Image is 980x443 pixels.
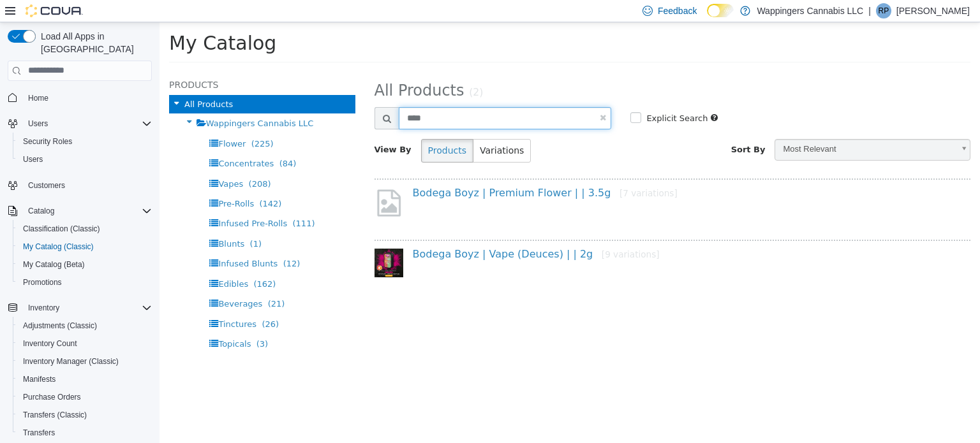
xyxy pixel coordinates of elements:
span: Promotions [18,275,152,290]
button: Inventory [23,300,64,316]
span: Security Roles [18,134,152,149]
span: My Catalog (Classic) [18,239,152,254]
span: Purchase Orders [18,389,152,405]
a: Inventory Count [18,336,82,351]
span: Catalog [28,206,54,216]
span: Transfers [18,425,152,440]
button: Security Roles [13,133,157,150]
span: RP [879,3,889,18]
span: My Catalog (Beta) [23,259,85,270]
button: Inventory Manager (Classic) [13,352,157,370]
h5: Products [10,55,196,70]
button: Customers [3,176,157,194]
span: My Catalog (Beta) [18,257,152,272]
a: Transfers [18,425,60,440]
button: Purchase Orders [13,388,157,406]
span: Transfers (Classic) [23,410,87,420]
a: Purchase Orders [18,389,86,405]
span: Blunts [59,217,85,226]
span: (21) [108,277,126,286]
span: Flower [59,117,86,126]
span: All Products [215,59,305,77]
p: [PERSON_NAME] [896,3,970,18]
a: Home [23,91,54,106]
small: [9 variations] [442,227,500,237]
a: Manifests [18,372,61,387]
button: Inventory Count [13,335,157,352]
span: Inventory [23,300,152,316]
span: Wappingers Cannabis LLC [47,96,154,106]
span: (225) [92,117,114,126]
span: (111) [133,196,156,206]
span: Transfers (Classic) [18,407,152,423]
a: Inventory Manager (Classic) [18,354,124,369]
button: Promotions [13,273,157,291]
span: Users [28,119,48,129]
a: My Catalog (Beta) [18,257,90,272]
span: Users [23,154,43,164]
span: (162) [94,257,116,266]
span: Users [18,152,152,167]
span: View By [215,122,252,132]
input: Dark Mode [707,4,734,17]
button: My Catalog (Beta) [13,256,157,273]
p: | [868,3,871,18]
span: Infused Blunts [59,236,118,246]
button: Adjustments (Classic) [13,317,157,335]
span: (1) [91,217,102,226]
button: Classification (Classic) [13,220,157,238]
button: My Catalog (Classic) [13,238,157,256]
span: (12) [124,236,141,246]
span: Purchase Orders [23,392,81,402]
span: Beverages [59,277,103,286]
button: Inventory [3,299,157,317]
a: Transfers (Classic) [18,407,92,423]
span: (208) [89,157,112,166]
span: My Catalog [10,10,117,32]
span: Classification (Classic) [18,221,152,236]
a: Promotions [18,275,67,290]
a: Classification (Classic) [18,221,105,236]
div: Ripal Patel [876,3,891,18]
span: Feedback [658,4,697,17]
span: Inventory Count [18,336,152,351]
span: Vapes [59,157,84,166]
span: Topicals [59,317,91,326]
span: Transfers [23,428,55,438]
span: (26) [102,297,119,307]
span: Manifests [23,374,56,384]
img: 150 [215,226,244,255]
span: Users [23,116,152,131]
span: My Catalog (Classic) [23,242,94,252]
span: Home [23,90,152,106]
span: Inventory Manager (Classic) [18,354,152,369]
span: Inventory [28,303,59,313]
span: Inventory Manager (Classic) [23,356,119,367]
button: Catalog [23,203,59,219]
span: Edibles [59,257,89,266]
span: Sort By [572,122,606,132]
span: (142) [100,177,122,186]
span: Classification (Classic) [23,224,100,234]
small: [7 variations] [460,166,518,176]
span: Dark Mode [707,17,708,18]
button: Catalog [3,202,157,220]
label: Explicit Search [484,90,548,103]
span: Promotions [23,277,62,287]
a: Bodega Boyz | Premium Flower | | 3.5g[7 variations] [253,164,518,177]
span: Security Roles [23,136,72,147]
button: Users [13,150,157,168]
span: Infused Pre-Rolls [59,196,128,206]
button: Users [3,115,157,133]
span: Tinctures [59,297,97,307]
span: Customers [23,177,152,193]
button: Home [3,89,157,107]
button: Variations [313,117,371,140]
span: (84) [120,136,137,146]
img: missing-image.png [215,165,244,196]
small: (2) [309,64,323,76]
button: Manifests [13,370,157,388]
a: My Catalog (Classic) [18,239,99,254]
button: Users [23,116,53,131]
span: Adjustments (Classic) [23,321,97,331]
